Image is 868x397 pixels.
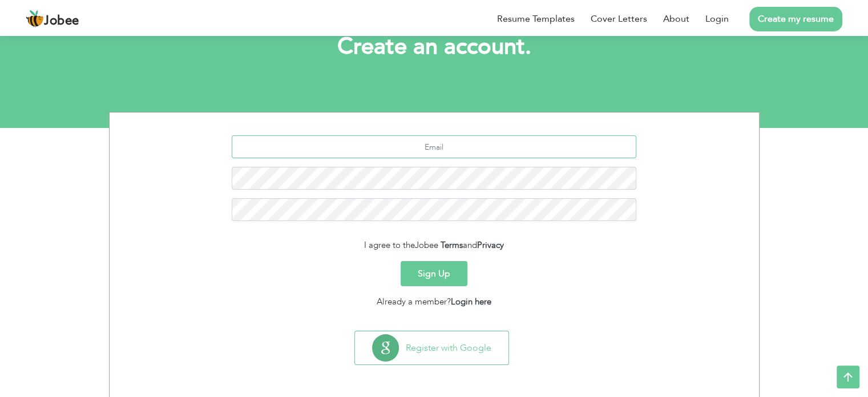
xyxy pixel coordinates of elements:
[44,15,79,27] span: Jobee
[355,331,508,364] button: Register with Google
[401,261,467,286] button: Sign Up
[663,12,689,26] a: About
[705,12,729,26] a: Login
[118,295,750,308] div: Already a member?
[232,135,636,158] input: Email
[126,32,742,62] h1: Create an account.
[118,239,750,252] div: I agree to the and
[497,12,575,26] a: Resume Templates
[591,12,647,26] a: Cover Letters
[26,10,79,28] a: Jobee
[415,239,438,251] span: Jobee
[477,239,504,251] a: Privacy
[441,239,463,251] a: Terms
[26,10,44,28] img: jobee.io
[749,7,842,31] a: Create my resume
[451,296,491,307] a: Login here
